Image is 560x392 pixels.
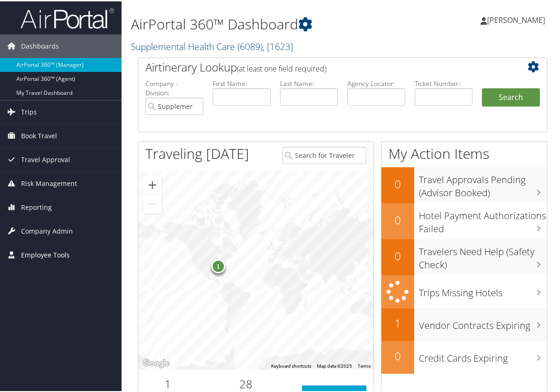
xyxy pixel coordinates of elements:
[317,362,352,367] span: Map data ©2025
[237,39,263,51] span: ( 6089 )
[21,33,59,57] span: Dashboards
[381,202,547,238] a: 0Hotel Payment Authorizations Failed
[213,78,271,87] label: First Name:
[263,39,293,51] span: , [ 1623 ]
[21,171,77,194] span: Risk Management
[141,356,172,368] a: Open this area in Google Maps (opens a new window)
[21,6,114,28] img: airportal-logo.png
[419,280,547,298] h3: Trips Missing Hotels
[237,62,326,72] span: (at least one field required)
[21,218,73,242] span: Company Admin
[21,147,70,170] span: Travel Approval
[381,347,414,363] h2: 0
[280,78,338,87] label: Last Name:
[419,167,547,198] h3: Travel Approvals Pending (Advisor Booked)
[131,39,293,51] a: Supplemental Health Care
[419,239,547,270] h3: Travelers Need Help (Safety Check)
[381,274,547,307] a: Trips Missing Hotels
[145,375,190,391] h2: 1
[143,174,162,193] button: Zoom in
[419,313,547,331] h3: Vendor Contracts Expiring
[145,78,203,97] label: Company - Division:
[419,346,547,363] h3: Credit Cards Expiring
[487,14,545,24] span: [PERSON_NAME]
[419,203,547,234] h3: Hotel Payment Authorizations Failed
[282,145,366,163] input: Search for Traveler
[381,247,414,263] h2: 0
[211,258,225,272] div: 1
[482,87,540,106] button: Search
[358,362,371,367] a: Terms (opens in new tab)
[21,194,52,218] span: Reporting
[481,5,554,33] a: [PERSON_NAME]
[143,193,162,212] button: Zoom out
[381,143,547,162] h1: My Action Items
[381,238,547,274] a: 0Travelers Need Help (Safety Check)
[381,340,547,372] a: 0Credit Cards Expiring
[145,143,249,162] h1: Traveling [DATE]
[21,99,37,122] span: Trips
[145,58,506,74] h2: Airtinerary Lookup
[415,78,473,87] label: Ticket Number:
[21,242,70,265] span: Employee Tools
[381,307,547,340] a: 1Vendor Contracts Expiring
[381,166,547,202] a: 0Travel Approvals Pending (Advisor Booked)
[381,175,414,191] h2: 0
[381,314,414,330] h2: 1
[21,123,57,146] span: Book Travel
[347,78,405,87] label: Agency Locator:
[131,13,413,33] h1: AirPortal 360™ Dashboard
[141,356,172,368] img: Google
[204,375,288,391] h2: 28
[381,211,414,227] h2: 0
[271,362,311,368] button: Keyboard shortcuts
